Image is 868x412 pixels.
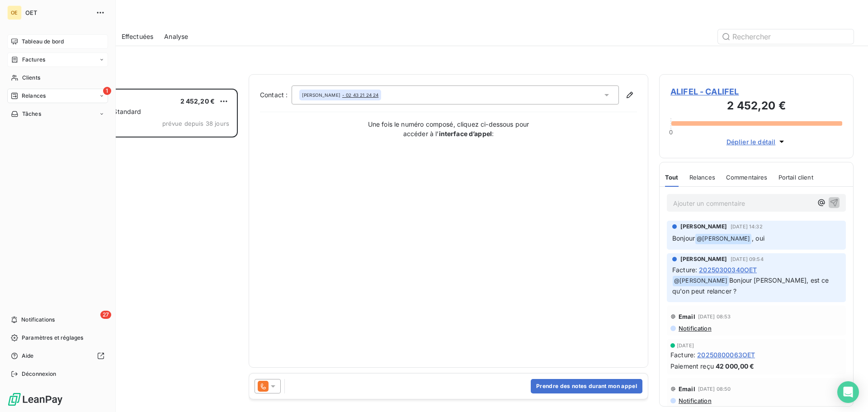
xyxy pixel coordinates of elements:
[100,311,111,319] span: 27
[670,350,695,360] span: Facture :
[164,32,188,41] span: Analyse
[680,223,727,231] span: [PERSON_NAME]
[162,120,229,127] span: prévue depuis 38 jours
[695,234,751,244] span: @ [PERSON_NAME]
[531,379,642,393] button: Prendre des notes durant mon appel
[670,85,842,98] span: ALIFEL - CALIFEL
[103,87,111,95] span: 1
[665,174,679,181] span: Tout
[679,313,695,320] span: Email
[689,174,715,181] span: Relances
[358,119,539,138] p: Une fois le numéro composé, cliquez ci-dessous pour accéder à l’ :
[778,174,813,181] span: Portail client
[673,276,729,286] span: @ [PERSON_NAME]
[726,174,768,181] span: Commentaires
[698,314,731,319] span: [DATE] 08:53
[7,5,22,20] div: OE
[698,386,731,392] span: [DATE] 08:50
[670,361,714,371] span: Paiement reçu
[21,316,55,324] span: Notifications
[7,349,108,363] a: Aide
[7,392,63,407] img: Logo LeanPay
[25,9,90,16] span: OET
[22,38,64,46] span: Tableau de bord
[439,130,492,137] strong: interface d’appel
[678,397,712,404] span: Notification
[677,343,694,348] span: [DATE]
[260,90,292,99] label: Contact :
[716,361,755,371] span: 42 000,00 €
[731,224,763,229] span: [DATE] 14:32
[718,29,854,44] input: Rechercher
[22,56,45,64] span: Factures
[122,32,154,41] span: Effectuées
[672,234,695,242] span: Bonjour
[837,381,859,403] div: Open Intercom Messenger
[22,334,83,342] span: Paramètres et réglages
[342,92,378,98] tcxspan: Call - 02 43 21 24 24 via 3CX
[672,276,831,295] span: Bonjour [PERSON_NAME], est ce qu'on peut relancer ?
[724,137,789,147] button: Déplier le détail
[22,74,40,82] span: Clients
[726,137,776,147] span: Déplier le détail
[669,128,673,136] span: 0
[670,98,842,116] h3: 2 452,20 €
[302,92,340,98] span: [PERSON_NAME]
[752,234,764,242] span: , oui
[699,265,757,275] span: 20250300340OET
[22,370,57,378] span: Déconnexion
[672,265,697,275] span: Facture :
[680,255,727,263] span: [PERSON_NAME]
[22,92,46,100] span: Relances
[697,350,755,360] span: 20250800063OET
[22,352,34,360] span: Aide
[180,97,215,105] span: 2 452,20 €
[678,325,712,332] span: Notification
[43,89,238,412] div: grid
[731,256,764,262] span: [DATE] 09:54
[22,110,41,118] span: Tâches
[679,385,695,393] span: Email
